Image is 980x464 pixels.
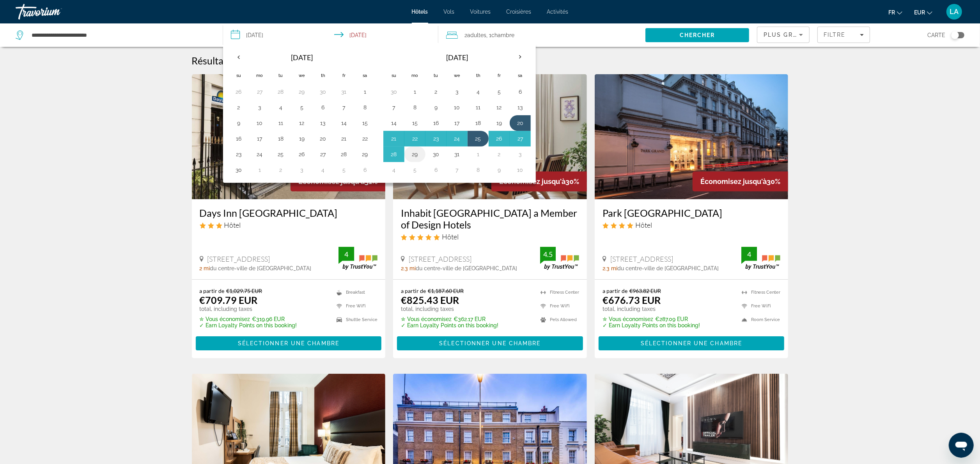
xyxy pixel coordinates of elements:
button: Day 1 [409,86,421,97]
li: Free WiFi [537,301,579,311]
a: Days Inn Hyde Park [192,74,386,199]
th: [DATE] [404,48,510,67]
button: Day 24 [253,149,266,160]
button: Day 15 [359,118,371,128]
button: Day 15 [409,118,421,128]
a: Park [GEOGRAPHIC_DATA] [603,207,781,219]
button: Day 5 [409,164,421,175]
button: Day 27 [514,133,526,144]
table: Right calendar grid [383,48,531,178]
a: Sélectionner une chambre [397,338,583,347]
button: Day 31 [338,86,350,97]
span: EUR [914,9,925,16]
img: TrustYou guest rating badge [741,247,780,270]
button: Day 2 [275,164,287,175]
a: Sélectionner une chambre [599,338,785,347]
div: 4.5 [540,250,556,259]
p: €287.09 EUR [603,316,700,322]
iframe: Bouton de lancement de la fenêtre de messagerie [949,433,974,458]
p: ✓ Earn Loyalty Points on this booking! [603,322,700,328]
li: Fitness Center [738,287,780,297]
button: Day 26 [493,133,505,144]
button: Next month [510,48,531,66]
span: ✮ Vous économisez [401,316,452,322]
button: Day 10 [451,102,463,113]
p: €319.96 EUR [200,316,297,322]
a: Days Inn [GEOGRAPHIC_DATA] [200,207,378,219]
button: Day 6 [359,164,371,175]
button: Day 30 [317,86,329,97]
button: Day 4 [275,102,287,113]
button: Day 13 [514,102,526,113]
button: Day 6 [317,102,329,113]
button: Toggle map [945,32,964,39]
span: Hôtel [442,232,459,241]
a: Inhabit [GEOGRAPHIC_DATA] a Member of Design Hotels [401,207,579,230]
p: ✓ Earn Loyalty Points on this booking! [200,322,297,328]
span: 2.3 mi [401,265,416,271]
button: Filters [817,27,870,43]
img: Park Grand Paddington Court [595,74,789,199]
button: Day 5 [296,102,308,113]
ins: €676.73 EUR [603,294,661,306]
li: Free WiFi [738,301,780,311]
h1: Résultats de la recherche d'hôtel [192,55,330,66]
mat-select: Sort by [764,30,803,39]
span: Hôtels [412,9,428,15]
span: [STREET_ADDRESS] [610,255,673,263]
button: Day 16 [232,133,245,144]
button: Previous month [228,48,249,66]
button: Day 8 [359,102,371,113]
p: €362.17 EUR [401,316,498,322]
button: Day 28 [388,149,400,160]
span: Activités [547,9,569,15]
li: Pets Allowed [537,315,579,325]
a: Croisières [507,9,532,15]
button: Sélectionner une chambre [599,336,785,350]
button: Day 29 [409,149,421,160]
button: Day 26 [232,86,245,97]
button: Day 2 [493,149,505,160]
button: Day 22 [409,133,421,144]
button: Day 4 [388,164,400,175]
button: Sélectionner une chambre [397,336,583,350]
a: Travorium [16,2,94,22]
span: 2 mi [200,265,210,271]
li: Breakfast [333,287,377,297]
button: Day 3 [296,164,308,175]
button: Day 21 [388,133,400,144]
button: Select check in and out date [223,23,438,47]
button: Day 20 [317,133,329,144]
button: Day 8 [409,102,421,113]
button: Day 2 [232,102,245,113]
a: Vols [444,9,455,15]
button: Day 12 [493,102,505,113]
button: Day 1 [359,86,371,97]
button: Sélectionner une chambre [196,336,382,350]
button: Day 6 [514,86,526,97]
button: Day 10 [253,118,266,128]
button: Day 4 [317,164,329,175]
a: Voitures [470,9,491,15]
span: LA [950,8,959,16]
ins: €825.43 EUR [401,294,459,306]
div: 4 [741,250,757,259]
button: Day 9 [430,102,442,113]
button: Day 11 [472,102,484,113]
table: Left calendar grid [228,48,376,178]
del: €1,029.75 EUR [227,287,262,294]
span: du centre-ville de [GEOGRAPHIC_DATA] [210,265,312,271]
span: Sélectionner une chambre [641,340,742,346]
button: Day 31 [451,149,463,160]
li: Free WiFi [333,301,377,311]
span: Hôtel [635,221,652,229]
button: Day 14 [338,118,350,128]
div: 30% [491,171,587,191]
button: Search [645,28,749,42]
span: Chercher [680,32,715,38]
div: 4 star Hotel [603,221,781,229]
p: total, including taxes [200,306,297,312]
span: 2 [465,30,487,41]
